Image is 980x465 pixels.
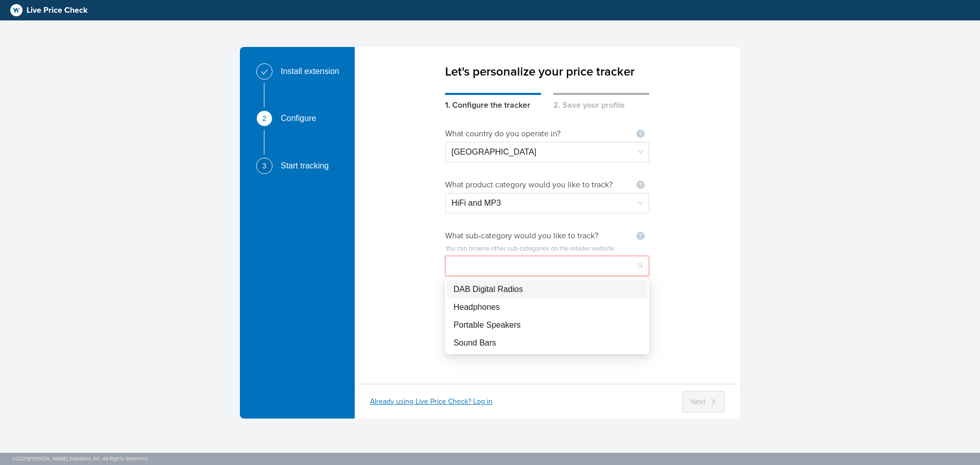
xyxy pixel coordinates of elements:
[445,179,623,191] div: What product category would you like to track?
[445,230,611,242] div: What sub-category would you like to track?
[636,232,645,240] span: question-circle
[370,397,493,407] div: Already using Live Price Check? Log in
[453,301,641,313] div: Headphones
[281,110,324,127] div: Configure
[553,93,649,111] div: 2. Save your profile
[447,316,647,334] div: Portable Speakers
[453,283,641,296] div: DAB Digital Radios
[453,336,641,349] div: Sound Bars
[262,162,266,169] span: 3
[451,142,643,162] span: Germany
[281,158,337,174] div: Start tracking
[447,334,647,352] div: Sound Bars
[451,193,643,213] span: HiFi and MP3
[447,280,647,298] div: DAB Digital Radios
[10,4,22,16] img: logo
[281,63,348,80] div: Install extension
[453,319,641,331] div: Portable Speakers
[445,93,541,111] div: 1. Configure the tracker
[445,47,649,81] div: Let's personalize your price tracker
[447,298,647,316] div: Headphones
[445,244,649,254] div: You can browse other sub-categories on the retailer website
[27,4,88,16] span: Live Price Check
[636,130,645,138] span: question-circle
[445,128,573,140] div: What country do you operate in?
[262,115,266,122] span: 2
[261,68,268,76] span: check
[636,181,645,189] span: question-circle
